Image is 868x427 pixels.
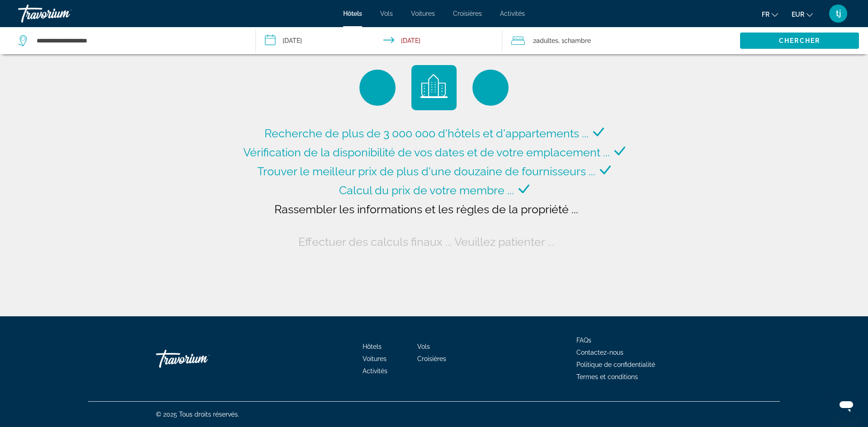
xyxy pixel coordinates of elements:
a: Hôtels [363,343,382,350]
iframe: Bouton de lancement de la fenêtre de messagerie [832,391,861,420]
span: Adultes [536,37,558,44]
a: Hôtels [343,10,362,17]
a: Activités [500,10,525,17]
a: Activités [363,367,387,375]
a: Voitures [363,355,387,362]
span: Rassembler les informations et les règles de la propriété ... [274,202,578,216]
span: Effectuer des calculs finaux ... Veuillez patienter ... [298,235,554,249]
span: Calcul du prix de votre membre ... [339,183,514,197]
span: EUR [792,11,804,18]
a: FAQs [576,337,591,344]
a: Vols [380,10,393,17]
span: © 2025 Tous droits réservés. [156,411,239,418]
a: Croisières [453,10,482,17]
span: fr [762,11,769,18]
span: , 1 [558,34,591,47]
a: Contactez-nous [576,349,623,356]
button: Check-in date: Sep 13, 2025 Check-out date: Sep 17, 2025 [256,27,503,54]
button: User Menu [826,4,850,23]
span: Trouver le meilleur prix de plus d'une douzaine de fournisseurs ... [257,164,595,178]
button: Change language [762,8,778,21]
span: Chambre [564,37,591,44]
span: tj [836,9,841,18]
span: Vérification de la disponibilité de vos dates et de votre emplacement ... [243,145,610,159]
a: Termes et conditions [576,373,638,380]
a: Vols [417,343,430,350]
button: Travelers: 2 adults, 0 children [502,27,740,54]
button: Change currency [792,8,813,21]
a: Croisières [417,355,446,362]
a: Voitures [411,10,435,17]
a: Travorium [156,345,246,372]
a: Travorium [18,2,108,25]
button: Chercher [740,33,859,49]
span: Chercher [779,37,820,44]
span: Recherche de plus de 3 000 000 d'hôtels et d'appartements ... [264,127,589,140]
a: Politique de confidentialité [576,361,655,368]
span: 2 [533,34,558,47]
